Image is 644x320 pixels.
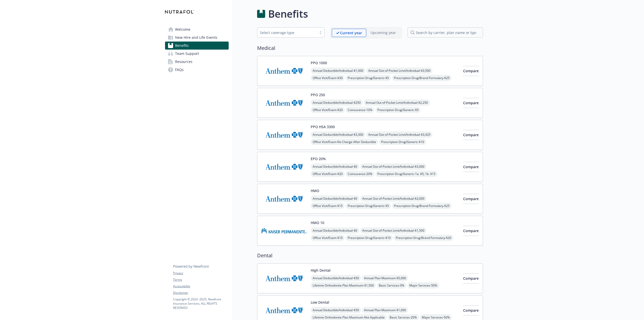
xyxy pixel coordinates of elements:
span: New Hire and Life Events [175,33,217,42]
div: Select coverage type [260,30,314,35]
span: Upcoming year [366,29,400,37]
span: Annual Deductible/Individual - $1,000 [311,67,365,74]
button: Compare [463,130,479,140]
span: Office Visit/Exam - No Charge After Deductible [311,139,378,145]
span: Compare [463,196,479,201]
span: Prescription Drug/Brand Formulary - $25 [392,75,452,81]
span: Annual Out-of-Pocket Limit/Individual - $3,425 [366,131,432,138]
span: Annual Out-of-Pocket Limit/Individual - $2,000 [360,195,426,202]
img: Kaiser Permanente Insurance Company carrier logo [261,220,307,241]
span: Office Visit/Exam - $20 [311,171,345,177]
span: Prescription Drug/Generic - $5 [346,75,391,81]
span: Annual Plan Maximum - $5,000 [362,275,408,281]
button: Compare [463,305,479,315]
span: Compare [463,276,479,281]
span: Annual Plan Maximum - $1,000 [362,307,408,313]
span: Compare [463,228,479,233]
span: Prescription Drug/Generic - $10 [379,139,426,145]
span: Lifetime Orthodontia Plan Maximum - $1,500 [311,282,376,289]
span: Annual Deductible/Individual - $50 [311,307,361,313]
span: Annual Deductible/Individual - $0 [311,195,359,202]
a: Terms [173,277,228,282]
span: Annual Deductible/Individual - $250 [311,99,363,106]
a: Disclaimer [173,291,228,295]
button: Low Dental [311,300,329,305]
img: Anthem Blue Cross carrier logo [261,156,307,177]
button: Compare [463,162,479,172]
button: Compare [463,273,479,283]
span: Team Support [175,50,199,58]
a: Team Support [165,50,229,58]
span: Prescription Drug/Generic - $10 [346,235,393,241]
p: Copyright © 2024 - 2025 , Newfront Insurance Services, ALL RIGHTS RESERVED [173,297,228,310]
span: Annual Deductible/Individual - $50 [311,275,361,281]
img: Anthem Blue Cross carrier logo [261,188,307,209]
span: Prescription Drug/Generic - $5 [375,107,421,113]
span: Annual Out-of-Pocket Limit/Individual - $2,250 [364,99,430,106]
h2: Dental [257,252,483,259]
span: Prescription Drug/Brand Formulary - $20 [394,235,453,241]
span: Office Visit/Exam - $20 [311,107,345,113]
button: HMO [311,188,319,193]
span: Benefits [175,42,189,50]
span: Major Services - 50% [407,282,439,289]
a: Welcome [165,25,229,33]
span: Coinsurance - 20% [346,171,374,177]
a: FAQs [165,66,229,74]
button: EPO 20% [311,156,326,161]
button: Compare [463,66,479,76]
p: Current year [340,30,362,35]
a: Resources [165,58,229,66]
span: Annual Out-of-Pocket Limit/Individual - $3,000 [360,163,426,170]
img: Anthem Blue Cross carrier logo [261,92,307,114]
span: Prescription Drug/Generic - $5 [346,203,391,209]
span: Annual Deductible/Individual - $0 [311,227,359,234]
button: High Dental [311,268,331,273]
span: Compare [463,100,479,105]
span: FAQs [175,66,184,74]
button: PPO HSA 3300 [311,124,335,129]
button: PPO 1000 [311,60,327,65]
button: PPO 250 [311,92,325,97]
span: Office Visit/Exam - $15 [311,203,345,209]
a: Privacy [173,271,228,275]
span: Prescription Drug/Generic - 1a. $5; 1b. $15 [375,171,437,177]
img: Anthem Blue Cross carrier logo [261,124,307,146]
input: search by carrier, plan name or type [408,27,483,38]
span: Coinsurance - 10% [346,107,374,113]
h2: Medical [257,44,483,52]
span: Annual Deductible/Individual - $0 [311,163,359,170]
a: Benefits [165,42,229,50]
img: Anthem Blue Cross carrier logo [261,268,307,289]
h1: Benefits [268,6,308,21]
span: Welcome [175,25,190,33]
span: Office Visit/Exam - $10 [311,235,345,241]
span: Prescription Drug/Brand Formulary - $25 [392,203,452,209]
img: Anthem Blue Cross carrier logo [261,60,307,82]
button: HMO 10 [311,220,324,225]
span: Annual Out-of-Pocket Limit/Individual - $1,500 [360,227,426,234]
button: Compare [463,98,479,108]
span: Resources [175,58,192,66]
span: Compare [463,132,479,137]
span: Compare [463,308,479,313]
a: Accessibility [173,284,228,289]
a: New Hire and Life Events [165,33,229,42]
span: Compare [463,68,479,73]
button: Compare [463,194,479,204]
span: Annual Out-of-Pocket Limit/Individual - $3,500 [366,67,432,74]
span: Office Visit/Exam - $30 [311,75,345,81]
span: Annual Deductible/Individual - $3,300 [311,131,365,138]
span: Compare [463,164,479,169]
p: Upcoming year [371,30,396,35]
button: Compare [463,226,479,236]
span: Basic Services - 0% [377,282,406,289]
